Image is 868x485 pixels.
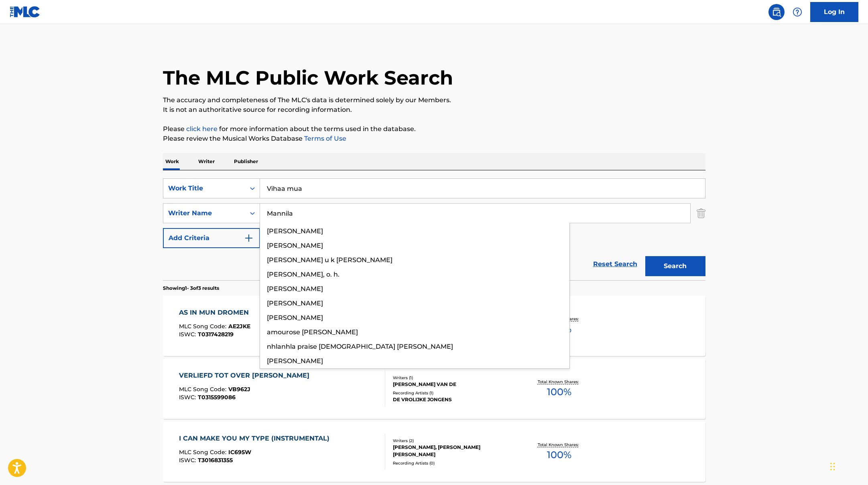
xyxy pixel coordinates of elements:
span: MLC Song Code : [179,449,228,456]
div: Writers ( 1 ) [393,375,514,381]
span: T3016831355 [198,457,233,464]
span: [PERSON_NAME] [267,242,323,249]
span: MLC Song Code : [179,386,228,393]
div: Work Title [168,184,240,193]
span: [PERSON_NAME] [267,299,323,307]
div: VERLIEFD TOT OVER [PERSON_NAME] [179,371,313,380]
img: Delete Criterion [697,203,705,223]
div: I CAN MAKE YOU MY TYPE (INSTRUMENTAL) [179,434,333,443]
span: AE2JKE [228,323,250,330]
img: search [772,7,781,17]
div: Recording Artists ( 1 ) [393,390,514,396]
span: amourose [PERSON_NAME] [267,328,358,336]
p: Publisher [232,153,260,170]
img: help [793,7,802,17]
a: I CAN MAKE YOU MY TYPE (INSTRUMENTAL)MLC Song Code:IC695WISWC:T3016831355Writers (2)[PERSON_NAME]... [163,422,705,482]
p: Total Known Shares: [538,379,581,385]
p: Please for more information about the terms used in the database. [163,124,705,134]
span: 100 % [547,448,571,462]
span: [PERSON_NAME] u k [PERSON_NAME] [267,256,392,264]
h1: The MLC Public Work Search [163,66,453,90]
p: Showing 1 - 3 of 3 results [163,285,219,292]
button: Search [645,256,705,276]
a: Reset Search [589,255,641,273]
span: [PERSON_NAME] [267,314,323,321]
div: Recording Artists ( 0 ) [393,460,514,466]
p: Work [163,153,181,170]
a: click here [186,125,218,133]
iframe: Chat Widget [828,447,868,485]
span: MLC Song Code : [179,323,228,330]
span: ISWC : [179,394,198,401]
div: DE VROLIJKE JONGENS [393,396,514,403]
a: Terms of Use [303,135,346,142]
span: ISWC : [179,457,198,464]
img: 9d2ae6d4665cec9f34b9.svg [244,233,254,243]
p: The accuracy and completeness of The MLC's data is determined solely by our Members. [163,95,705,105]
span: T0315599086 [198,394,236,401]
form: Search Form [163,178,705,280]
span: ISWC : [179,331,198,338]
div: Drag [830,455,835,479]
div: Help [789,4,805,20]
p: Please review the Musical Works Database [163,134,705,143]
img: MLC Logo [10,6,41,18]
div: Writer Name [168,208,240,218]
span: VB962J [228,386,250,393]
button: Add Criteria [163,228,260,248]
div: [PERSON_NAME] VAN DE [393,381,514,388]
div: Writers ( 2 ) [393,438,514,444]
span: [PERSON_NAME] [267,227,323,235]
p: It is not an authoritative source for recording information. [163,105,705,115]
span: [PERSON_NAME] [267,357,323,365]
a: Log In [810,2,858,22]
p: Total Known Shares: [538,442,581,448]
div: AS IN MUN DROMEN [179,308,253,317]
span: 100 % [547,385,571,399]
span: IC695W [228,449,251,456]
a: AS IN MUN DROMENMLC Song Code:AE2JKEISWC:T0317428219Writers (1)[PERSON_NAME] VAN DERecording Arti... [163,296,705,356]
p: Writer [196,153,217,170]
span: T0317428219 [198,331,234,338]
span: nhlanhla praise [DEMOGRAPHIC_DATA] [PERSON_NAME] [267,343,453,350]
a: VERLIEFD TOT OVER [PERSON_NAME]MLC Song Code:VB962JISWC:T0315599086Writers (1)[PERSON_NAME] VAN D... [163,359,705,419]
span: [PERSON_NAME] [267,285,323,293]
div: [PERSON_NAME], [PERSON_NAME] [PERSON_NAME] [393,444,514,458]
a: Public Search [768,4,785,20]
span: [PERSON_NAME], o. h. [267,271,339,278]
